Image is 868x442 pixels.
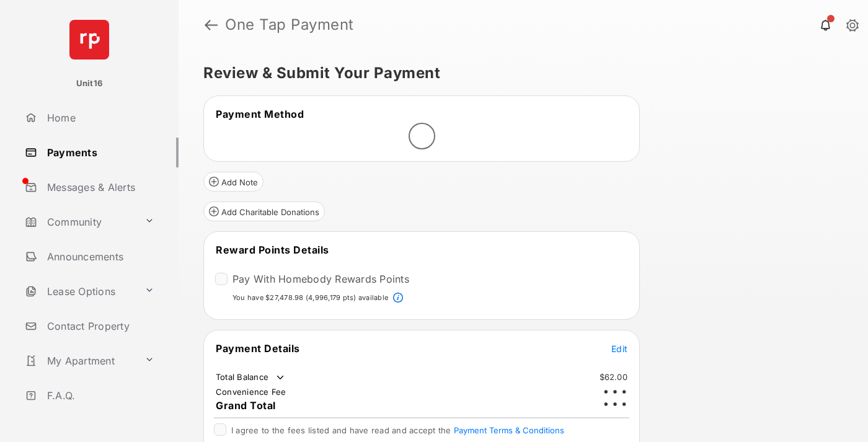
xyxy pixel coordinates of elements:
h5: Review & Submit Your Payment [203,66,833,81]
button: I agree to the fees listed and have read and accept the [454,425,564,435]
button: Edit [611,342,627,355]
p: You have $27,478.98 (4,996,179 pts) available [232,293,388,303]
a: My Apartment [20,346,139,376]
td: Total Balance [215,371,286,384]
span: Grand Total [216,399,276,412]
button: Add Note [203,172,263,192]
td: $62.00 [599,371,629,382]
span: Reward Points Details [216,244,329,256]
a: Announcements [20,242,179,272]
a: Messages & Alerts [20,172,179,202]
a: Lease Options [20,276,139,306]
p: Unit16 [76,77,103,90]
span: Payment Method [216,108,304,120]
label: Pay With Homebody Rewards Points [232,273,409,285]
span: Payment Details [216,342,300,355]
a: Contact Property [20,311,179,341]
span: Edit [611,343,627,354]
a: Home [20,103,179,133]
button: Add Charitable Donations [203,201,325,221]
span: I agree to the fees listed and have read and accept the [231,425,564,435]
img: svg+xml;base64,PHN2ZyB4bWxucz0iaHR0cDovL3d3dy53My5vcmcvMjAwMC9zdmciIHdpZHRoPSI2NCIgaGVpZ2h0PSI2NC... [69,20,109,60]
strong: One Tap Payment [225,17,354,32]
a: F.A.Q. [20,381,179,410]
a: Payments [20,138,179,167]
a: Community [20,207,139,237]
td: Convenience Fee [215,386,287,397]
